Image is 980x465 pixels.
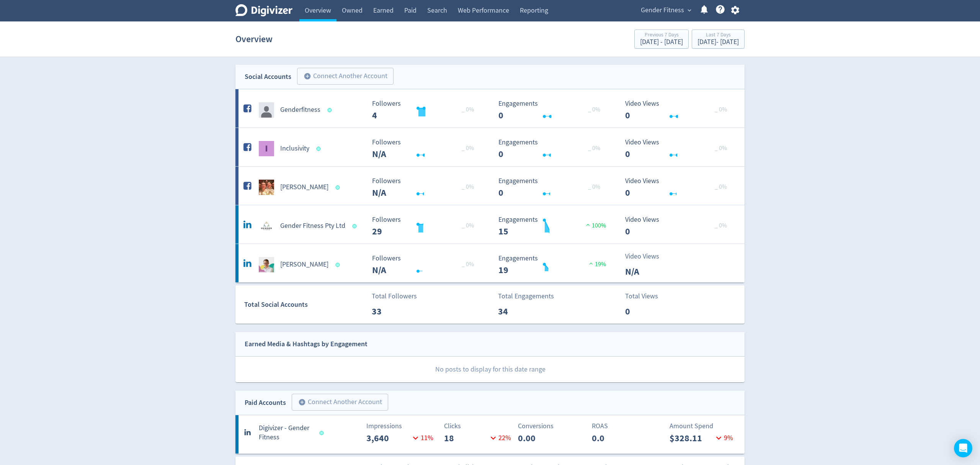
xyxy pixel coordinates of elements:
h5: Digivizer - Gender Fitness [259,424,312,442]
a: Ken Barton undefined[PERSON_NAME] Followers N/A Followers N/A _ 0% Engagements 19 Engagements 19 ... [235,244,745,282]
div: Previous 7 Days [640,32,683,39]
svg: Followers 4 [368,100,483,120]
h5: Genderfitness [280,105,320,115]
p: 9 % [714,433,733,443]
span: Data last synced: 27 Aug 2025, 7:02pm (AEST) [353,224,359,228]
a: Inclusivity undefinedInclusivity Followers N/A Followers N/A _ 0% Engagements 0 Engagements 0 _ 0... [235,128,745,166]
p: 33 [372,305,416,318]
a: Connect Another Account [286,395,388,411]
img: positive-performance.svg [584,222,592,228]
p: N/A [625,265,669,278]
p: No posts to display for this date range [236,357,745,382]
h5: [PERSON_NAME] [280,260,328,269]
p: 3,640 [366,431,410,445]
img: Ken Barton undefined [259,180,274,195]
button: Connect Another Account [292,394,388,411]
a: Gender Fitness Pty Ltd undefinedGender Fitness Pty Ltd Followers 29 Followers 29 _ 0% Engagements... [235,205,745,244]
span: Data last synced: 28 Aug 2025, 1:01am (AEST) [320,431,326,435]
a: Digivizer - Gender FitnessImpressions3,64011%Clicks1822%Conversions0.00ROAS0.0Amount Spend$328.119% [235,415,745,454]
svg: Followers N/A [368,177,483,198]
h5: Gender Fitness Pty Ltd [280,221,345,231]
p: Conversions [518,421,587,431]
svg: Followers N/A [368,255,483,275]
p: Impressions [366,421,436,431]
p: $328.11 [670,431,714,445]
p: 18 [444,431,488,445]
p: Total Views [625,291,669,301]
div: Social Accounts [245,71,291,82]
span: _ 0% [462,260,474,268]
svg: Video Views 0 [621,100,736,120]
svg: Engagements 0 [495,177,609,198]
p: Total Followers [372,291,417,301]
svg: Video Views 0 [621,139,736,159]
span: _ 0% [715,222,727,229]
span: _ 0% [588,183,600,191]
svg: Engagements 15 [495,216,609,236]
span: Data last synced: 27 Aug 2025, 7:02pm (AEST) [328,108,334,112]
svg: Video Views 0 [621,177,736,198]
p: Amount Spend [670,421,739,431]
svg: Followers N/A [368,139,483,159]
img: Gender Fitness Pty Ltd undefined [259,218,274,234]
button: Gender Fitness [638,4,693,16]
img: Inclusivity undefined [259,141,274,156]
button: Previous 7 Days[DATE] - [DATE] [634,29,689,49]
div: [DATE] - [DATE] [697,39,739,46]
a: Ken Barton undefined[PERSON_NAME] Followers N/A Followers N/A _ 0% Engagements 0 Engagements 0 _ ... [235,167,745,205]
span: Data last synced: 27 Aug 2025, 7:02pm (AEST) [317,147,323,151]
p: 22 % [488,433,511,443]
div: Last 7 Days [697,32,739,39]
span: _ 0% [462,106,474,113]
span: _ 0% [588,144,600,152]
h5: Inclusivity [280,144,309,153]
span: _ 0% [462,183,474,191]
div: Paid Accounts [245,397,286,408]
svg: Engagements 0 [495,139,609,159]
button: Last 7 Days[DATE]- [DATE] [692,29,745,49]
img: Ken Barton undefined [259,257,274,272]
img: positive-performance.svg [587,260,595,266]
span: add_circle [298,398,306,406]
img: Genderfitness undefined [259,102,274,118]
span: Data last synced: 27 Aug 2025, 7:02pm (AEST) [336,185,342,190]
div: Earned Media & Hashtags by Engagement [245,339,367,350]
svg: Followers 29 [368,216,483,236]
h5: [PERSON_NAME] [280,183,328,192]
p: 0 [625,305,669,318]
svg: Engagements 0 [495,100,609,120]
div: Open Intercom Messenger [954,439,972,457]
button: Connect Another Account [297,68,394,85]
p: Video Views [625,251,669,262]
h1: Overview [235,27,273,51]
span: 19% [587,260,606,268]
span: 100% [584,222,606,229]
span: Gender Fitness [641,4,684,16]
p: ROAS [592,421,661,431]
div: [DATE] - [DATE] [640,39,683,46]
span: _ 0% [588,106,600,113]
span: _ 0% [462,222,474,229]
span: _ 0% [715,144,727,152]
p: 0.0 [592,431,636,445]
span: Data last synced: 27 Aug 2025, 7:02pm (AEST) [336,263,342,267]
a: Genderfitness undefinedGenderfitness Followers 4 Followers 4 _ 0% Engagements 0 Engagements 0 _ 0... [235,89,745,128]
span: add_circle [304,72,311,80]
span: expand_more [686,7,693,14]
p: 34 [498,305,542,318]
p: Total Engagements [498,291,554,301]
svg: linkedin [243,427,253,436]
a: Connect Another Account [291,69,394,85]
p: Clicks [444,421,513,431]
span: _ 0% [715,183,727,191]
svg: Engagements 19 [495,255,609,275]
svg: Video Views 0 [621,216,736,236]
div: Total Social Accounts [244,299,366,310]
p: 0.00 [518,431,562,445]
span: _ 0% [462,144,474,152]
span: _ 0% [715,106,727,113]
